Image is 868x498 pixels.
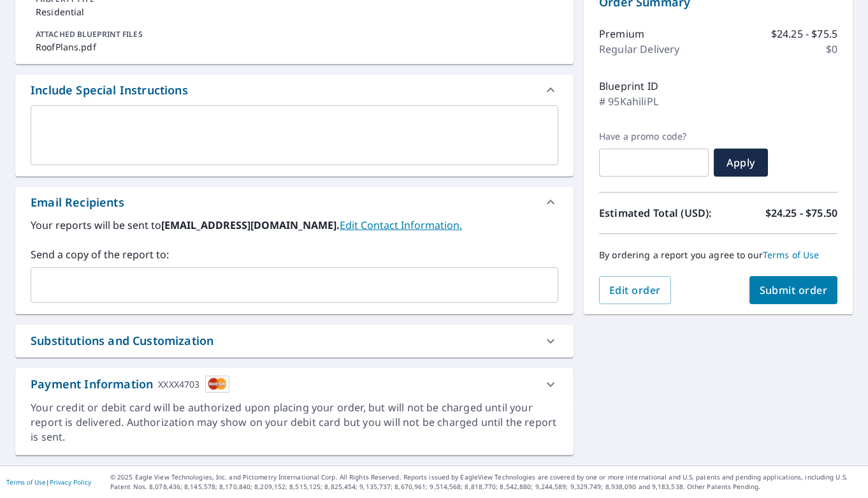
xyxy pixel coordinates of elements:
p: Premium [599,26,644,41]
span: Apply [724,156,758,170]
a: Privacy Policy [50,478,91,487]
p: | [6,478,91,486]
div: Include Special Instructions [31,82,188,99]
p: RoofPlans.pdf [36,40,553,54]
b: [EMAIL_ADDRESS][DOMAIN_NAME]. [161,218,340,232]
a: Terms of Use [6,478,46,487]
img: cardImage [205,376,229,393]
div: Email Recipients [15,187,574,217]
p: $24.25 - $75.5 [771,26,837,41]
div: Include Special Instructions [15,75,574,105]
p: Estimated Total (USD): [599,205,718,221]
p: © 2025 Eagle View Technologies, Inc. and Pictometry International Corp. All Rights Reserved. Repo... [110,472,862,492]
button: Edit order [599,276,671,304]
button: Submit order [749,276,838,304]
p: $24.25 - $75.50 [765,205,837,221]
p: ATTACHED BLUEPRINT FILES [36,29,553,40]
div: Substitutions and Customization [15,325,574,357]
div: Email Recipients [31,194,124,211]
span: Edit order [609,283,661,297]
p: Residential [36,5,553,18]
div: Substitutions and Customization [31,332,213,349]
a: EditContactInfo [340,218,462,232]
label: Have a promo code? [599,131,709,142]
span: Submit order [760,283,828,297]
p: By ordering a report you agree to our [599,249,837,261]
p: $0 [826,41,837,57]
p: # 95KahiliPL [599,94,658,109]
button: Apply [714,149,768,177]
div: Payment Information [31,376,229,393]
div: Payment InformationXXXX4703cardImage [15,368,574,400]
a: Terms of Use [763,249,820,261]
label: Your reports will be sent to [31,217,558,233]
p: Blueprint ID [599,78,658,94]
div: XXXX4703 [158,376,199,393]
label: Send a copy of the report to: [31,247,558,262]
div: Your credit or debit card will be authorized upon placing your order, but will not be charged unt... [31,400,558,444]
p: Regular Delivery [599,41,679,57]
